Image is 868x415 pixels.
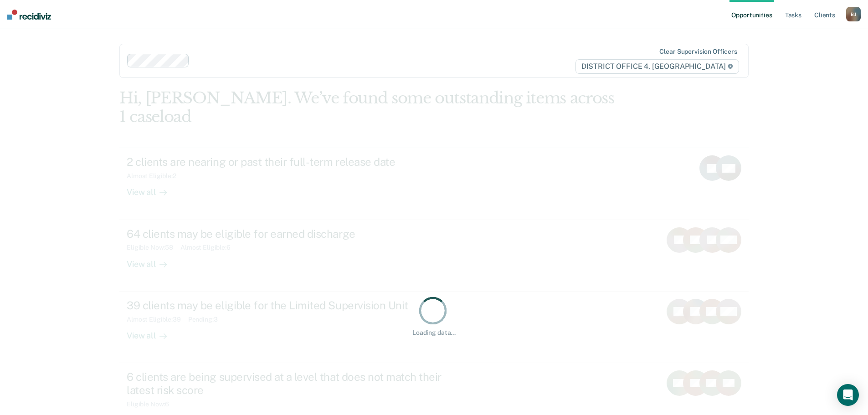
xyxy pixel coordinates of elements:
img: Recidiviz [7,10,51,20]
div: View all [127,251,178,269]
div: Eligible Now : 58 [127,244,180,251]
div: Eligible Now : 6 [127,400,176,408]
a: 39 clients may be eligible for the Limited Supervision UnitAlmost Eligible:39Pending:3View all [119,292,749,363]
span: DISTRICT OFFICE 4, [GEOGRAPHIC_DATA] [575,59,739,74]
div: Open Intercom Messenger [837,384,859,406]
div: Hi, [PERSON_NAME]. We’ve found some outstanding items across 1 caseload [119,89,623,126]
div: 64 clients may be eligible for earned discharge [127,227,447,241]
div: Almost Eligible : 39 [127,316,188,323]
div: View all [127,180,178,198]
div: 6 clients are being supervised at a level that does not match their latest risk score [127,370,447,397]
a: 64 clients may be eligible for earned dischargeEligible Now:58Almost Eligible:6View all [119,220,749,292]
div: Clear supervision officers [659,48,737,56]
div: Pending : 3 [188,316,225,323]
div: 2 clients are nearing or past their full-term release date [127,155,447,169]
a: 2 clients are nearing or past their full-term release dateAlmost Eligible:2View all [119,148,749,220]
div: Almost Eligible : 6 [180,244,238,251]
button: BJ [846,7,861,21]
div: Almost Eligible : 2 [127,172,184,180]
div: 39 clients may be eligible for the Limited Supervision Unit [127,299,447,312]
div: View all [127,323,178,341]
div: B J [846,7,861,21]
